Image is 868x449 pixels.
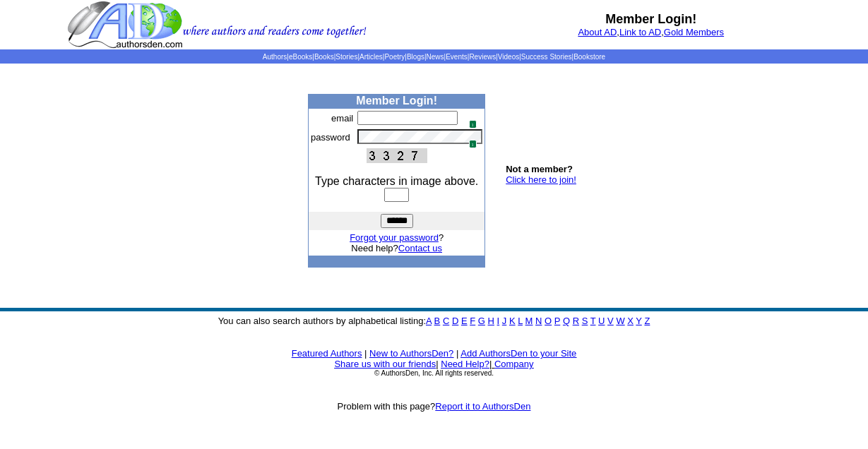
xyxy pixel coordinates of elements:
[573,53,605,61] a: Bookstore
[478,316,485,326] a: G
[619,27,661,37] a: Link to AD
[218,316,650,326] font: You can also search authors by alphabetical listing:
[311,132,350,143] font: password
[590,316,596,326] a: T
[263,53,605,61] span: | | | | | | | | | | | |
[356,95,437,107] b: Member Login!
[289,53,312,61] a: eBooks
[494,359,534,369] a: Company
[426,316,432,326] a: A
[506,164,573,174] b: Not a member?
[488,316,494,326] a: H
[434,316,441,326] a: B
[314,53,334,61] a: Books
[502,316,507,326] a: J
[436,359,438,369] font: |
[573,316,579,326] a: R
[364,348,367,359] font: |
[470,316,475,326] a: F
[509,316,516,326] a: K
[598,316,605,326] a: U
[427,53,444,61] a: News
[497,316,500,326] a: I
[535,316,542,326] a: N
[518,316,523,326] a: L
[506,174,576,185] a: Click here to join!
[664,27,724,37] a: Gold Members
[489,359,534,369] font: |
[582,316,588,326] a: S
[636,316,641,326] a: Y
[359,53,383,61] a: Articles
[605,12,696,26] b: Member Login!
[469,140,477,148] span: 1
[463,134,474,145] img: npw-badge-icon.svg
[407,53,424,61] a: Blogs
[331,113,353,124] font: email
[521,53,572,61] a: Success Stories
[498,53,519,61] a: Videos
[398,243,442,253] a: Contact us
[627,316,634,326] a: X
[578,27,724,37] font: , ,
[469,53,496,61] a: Reviews
[441,359,489,369] a: Need Help?
[350,232,439,243] a: Forgot your password
[461,316,468,326] a: E
[545,316,552,326] a: O
[525,316,533,326] a: M
[334,359,436,369] a: Share us with our friends
[469,120,477,128] span: 1
[369,348,453,359] a: New to AuthorsDen?
[578,27,617,37] a: About AD
[263,53,287,61] a: Authors
[463,114,474,126] img: npw-badge-icon.svg
[367,148,427,163] img: This Is CAPTCHA Image
[384,53,405,61] a: Poetry
[644,316,650,326] a: Z
[435,401,530,412] a: Report it to AuthorsDen
[350,232,444,243] font: ?
[452,316,458,326] a: D
[338,401,531,412] font: Problem with this page?
[460,348,576,359] a: Add AuthorsDen to your Site
[563,316,570,326] a: Q
[616,316,624,326] a: W
[292,348,362,359] a: Featured Authors
[607,316,614,326] a: V
[315,175,478,187] font: Type characters in image above.
[456,348,458,359] font: |
[374,369,494,377] font: © AuthorsDen, Inc. All rights reserved.
[443,316,449,326] a: C
[335,53,357,61] a: Stories
[351,243,442,253] font: Need help?
[554,316,560,326] a: P
[446,53,468,61] a: Events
